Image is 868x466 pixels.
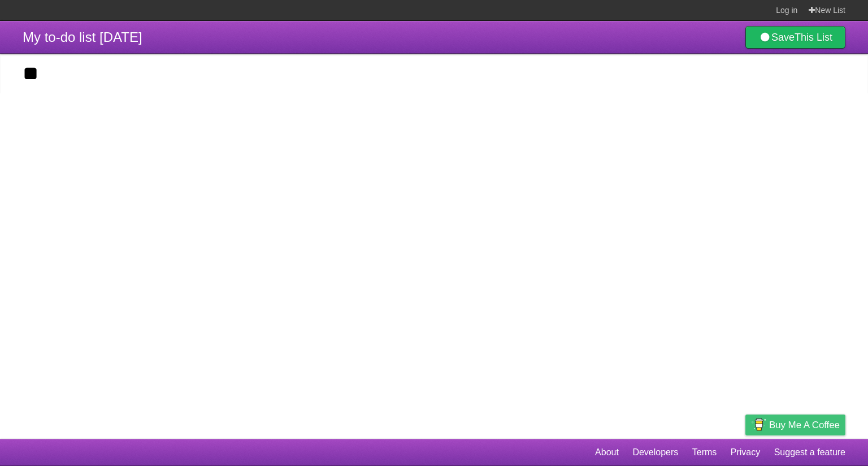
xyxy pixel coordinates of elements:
[692,442,717,463] a: Terms
[751,415,766,434] img: Buy me a coffee
[745,415,845,435] a: Buy me a coffee
[23,29,142,45] span: My to-do list [DATE]
[595,442,619,463] a: About
[731,442,760,463] a: Privacy
[795,32,832,43] b: This List
[769,415,840,435] span: Buy me a coffee
[745,26,845,49] a: SaveThis List
[774,442,845,463] a: Suggest a feature
[632,442,678,463] a: Developers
